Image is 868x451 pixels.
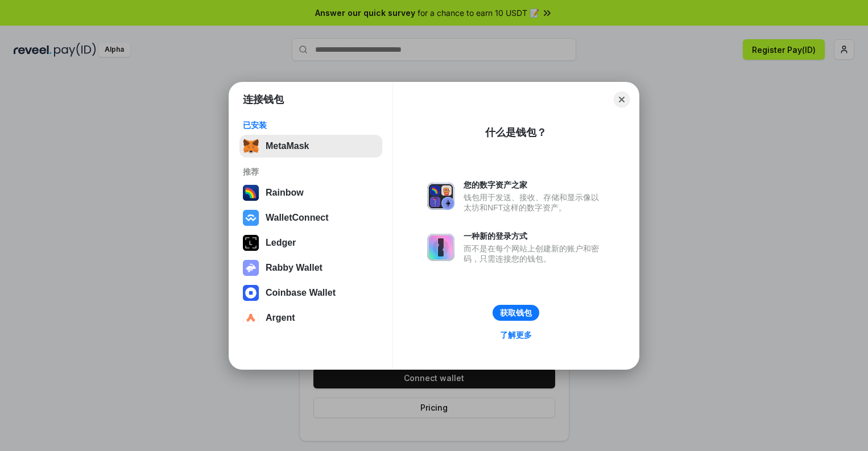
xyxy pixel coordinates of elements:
div: 推荐 [243,167,379,177]
div: Rabby Wallet [266,263,323,273]
div: 获取钱包 [500,308,532,318]
h1: 连接钱包 [243,93,284,106]
button: Close [614,92,630,107]
button: Coinbase Wallet [239,282,382,304]
img: svg+xml,%3Csvg%20width%3D%2228%22%20height%3D%2228%22%20viewBox%3D%220%200%2028%2028%22%20fill%3D... [243,310,259,326]
div: 了解更多 [500,330,532,340]
button: Rabby Wallet [239,256,382,279]
img: svg+xml,%3Csvg%20xmlns%3D%22http%3A%2F%2Fwww.w3.org%2F2000%2Fsvg%22%20fill%3D%22none%22%20viewBox... [243,260,259,276]
button: WalletConnect [239,206,382,229]
img: svg+xml,%3Csvg%20xmlns%3D%22http%3A%2F%2Fwww.w3.org%2F2000%2Fsvg%22%20fill%3D%22none%22%20viewBox... [427,234,454,261]
div: 什么是钱包？ [485,126,547,139]
button: Argent [239,307,382,329]
button: 获取钱包 [493,305,539,321]
div: 一种新的登录方式 [464,231,605,241]
div: Argent [266,313,295,323]
div: 而不是在每个网站上创建新的账户和密码，只需连接您的钱包。 [464,243,605,264]
button: Rainbow [239,181,382,204]
div: 已安装 [243,120,379,130]
div: WalletConnect [266,213,329,223]
div: 钱包用于发送、接收、存储和显示像以太坊和NFT这样的数字资产。 [464,192,605,213]
img: svg+xml,%3Csvg%20width%3D%22120%22%20height%3D%22120%22%20viewBox%3D%220%200%20120%20120%22%20fil... [243,185,259,201]
div: MetaMask [266,141,309,151]
img: svg+xml,%3Csvg%20fill%3D%22none%22%20height%3D%2233%22%20viewBox%3D%220%200%2035%2033%22%20width%... [243,138,259,154]
div: 您的数字资产之家 [464,180,605,190]
button: MetaMask [239,135,382,158]
img: svg+xml,%3Csvg%20xmlns%3D%22http%3A%2F%2Fwww.w3.org%2F2000%2Fsvg%22%20width%3D%2228%22%20height%3... [243,235,259,251]
div: Coinbase Wallet [266,288,336,298]
img: svg+xml,%3Csvg%20width%3D%2228%22%20height%3D%2228%22%20viewBox%3D%220%200%2028%2028%22%20fill%3D... [243,210,259,226]
a: 了解更多 [493,328,539,342]
button: Ledger [239,231,382,254]
img: svg+xml,%3Csvg%20xmlns%3D%22http%3A%2F%2Fwww.w3.org%2F2000%2Fsvg%22%20fill%3D%22none%22%20viewBox... [427,183,454,210]
div: Rainbow [266,188,304,198]
div: Ledger [266,238,296,248]
img: svg+xml,%3Csvg%20width%3D%2228%22%20height%3D%2228%22%20viewBox%3D%220%200%2028%2028%22%20fill%3D... [243,285,259,301]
